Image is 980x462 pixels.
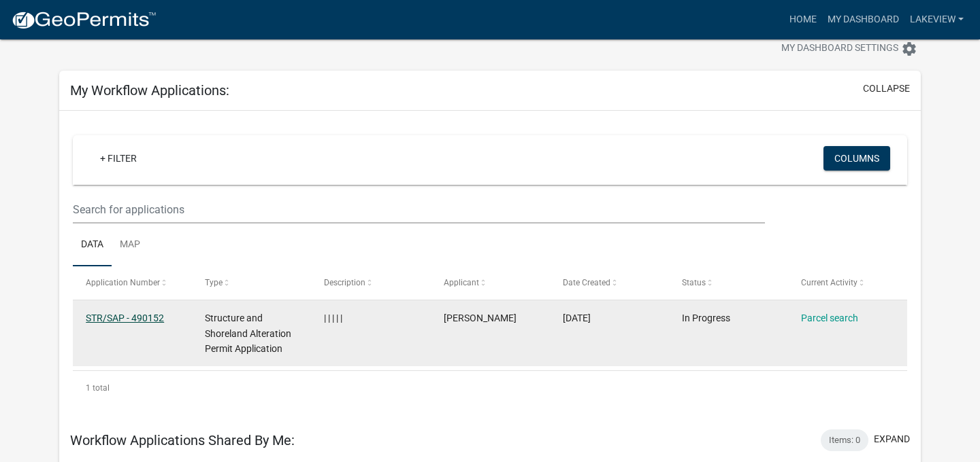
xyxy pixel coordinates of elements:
[874,432,910,446] button: expand
[770,35,928,62] button: My Dashboard Settingssettings
[70,432,295,448] h5: Workflow Applications Shared By Me:
[550,266,669,299] datatable-header-cell: Date Created
[801,278,857,287] span: Current Activity
[59,111,921,419] div: collapse
[444,313,517,323] span: Paul Anderson
[73,266,192,299] datatable-header-cell: Application Number
[823,146,890,171] button: Columns
[70,82,229,99] h5: My Workflow Applications:
[563,313,591,323] span: 10/08/2025
[86,313,164,323] a: STR/SAP - 490152
[205,278,223,287] span: Type
[73,224,112,267] a: Data
[311,266,430,299] datatable-header-cell: Description
[430,266,549,299] datatable-header-cell: Applicant
[89,146,148,171] a: + Filter
[324,278,365,287] span: Description
[86,278,160,287] span: Application Number
[822,7,904,33] a: My Dashboard
[901,41,917,57] i: settings
[682,278,706,287] span: Status
[801,313,858,323] a: Parcel search
[863,82,910,96] button: collapse
[563,278,610,287] span: Date Created
[904,7,969,33] a: lakeview
[192,266,311,299] datatable-header-cell: Type
[784,7,822,33] a: Home
[781,41,898,57] span: My Dashboard Settings
[324,313,342,323] span: | | | | |
[112,224,148,267] a: Map
[788,266,907,299] datatable-header-cell: Current Activity
[73,196,765,224] input: Search for applications
[669,266,788,299] datatable-header-cell: Status
[821,429,868,451] div: Items: 0
[205,313,291,355] span: Structure and Shoreland Alteration Permit Application
[444,278,479,287] span: Applicant
[682,313,730,323] span: In Progress
[73,371,907,405] div: 1 total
